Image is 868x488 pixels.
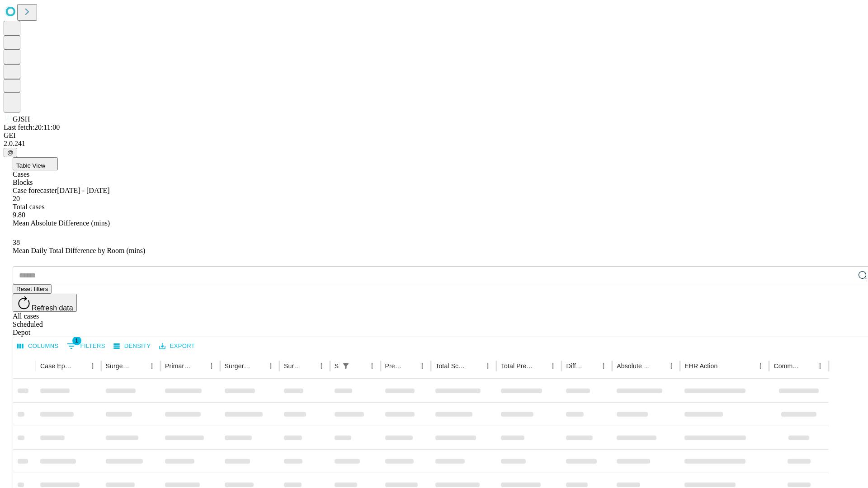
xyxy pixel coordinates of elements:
[252,360,264,372] button: Sort
[469,360,481,372] button: Sort
[133,360,146,372] button: Sort
[74,360,86,372] button: Sort
[302,360,315,372] button: Sort
[534,360,547,372] button: Sort
[4,148,17,157] button: @
[111,339,153,353] button: Density
[284,362,302,370] div: Surgery Date
[652,360,665,372] button: Sort
[4,140,864,148] div: 2.0.241
[597,360,610,372] button: Menu
[13,211,25,219] span: 9.80
[13,187,57,194] span: Case forecaster
[86,360,99,372] button: Menu
[340,360,352,372] div: 1 active filter
[65,339,108,353] button: Show filters
[547,360,559,372] button: Menu
[315,360,328,372] button: Menu
[366,360,378,372] button: Menu
[40,362,73,370] div: Case Epic Id
[225,362,251,370] div: Surgery Name
[501,362,533,370] div: Total Predicted Duration
[32,304,73,312] span: Refresh data
[335,362,339,370] div: Scheduled In Room Duration
[193,360,205,372] button: Sort
[264,360,277,372] button: Menu
[165,362,191,370] div: Primary Service
[684,362,717,370] div: EHR Action
[385,362,403,370] div: Predicted In Room Duration
[566,362,584,370] div: Difference
[481,360,494,372] button: Menu
[72,336,81,345] span: 1
[13,284,52,294] button: Reset filters
[13,157,58,170] button: Table View
[106,362,132,370] div: Surgeon Name
[13,195,20,202] span: 20
[13,203,44,211] span: Total cases
[57,187,109,194] span: [DATE] - [DATE]
[13,294,77,312] button: Refresh data
[205,360,218,372] button: Menu
[157,339,197,353] button: Export
[801,360,814,372] button: Sort
[15,339,61,353] button: Select columns
[13,219,110,227] span: Mean Absolute Difference (mins)
[665,360,678,372] button: Menu
[4,123,60,131] span: Last fetch: 20:11:00
[617,362,651,370] div: Absolute Difference
[13,239,20,246] span: 38
[585,360,597,372] button: Sort
[4,131,864,140] div: GEI
[16,286,48,292] span: Reset filters
[7,149,14,156] span: @
[774,362,800,370] div: Comments
[13,115,30,123] span: GJSH
[718,360,731,372] button: Sort
[814,360,826,372] button: Menu
[340,360,352,372] button: Show filters
[754,360,767,372] button: Menu
[416,360,429,372] button: Menu
[403,360,416,372] button: Sort
[16,162,45,169] span: Table View
[435,362,468,370] div: Total Scheduled Duration
[353,360,366,372] button: Sort
[13,247,145,254] span: Mean Daily Total Difference by Room (mins)
[146,360,158,372] button: Menu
